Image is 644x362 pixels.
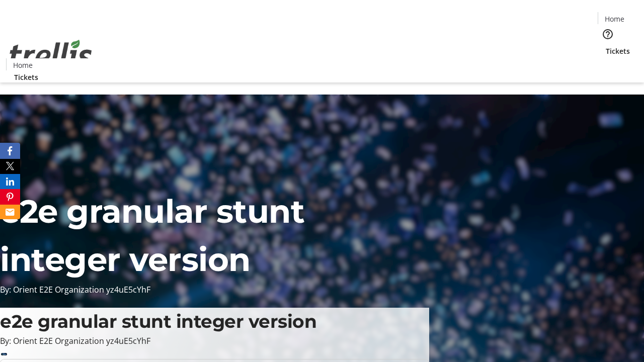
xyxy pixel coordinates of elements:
[598,24,618,44] button: Help
[14,72,38,82] span: Tickets
[598,46,638,56] a: Tickets
[598,56,618,76] button: Cart
[6,29,96,79] img: Orient E2E Organization yz4uE5cYhF's Logo
[13,60,33,70] span: Home
[7,60,39,70] a: Home
[606,46,630,56] span: Tickets
[598,14,630,24] a: Home
[605,14,624,24] span: Home
[6,72,46,82] a: Tickets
